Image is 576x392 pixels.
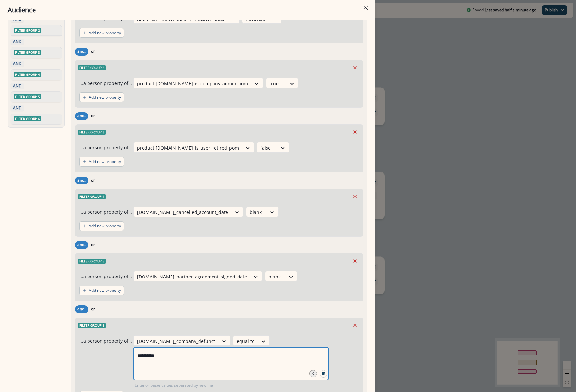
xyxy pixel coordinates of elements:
[14,116,41,121] span: Filter group 6
[14,50,41,55] span: Filter group 3
[75,305,88,313] button: and..
[78,130,106,135] span: Filter group 3
[79,221,124,231] button: Add new property
[12,61,22,67] p: AND
[133,383,214,388] p: Enter or paste values separated by newline
[12,105,22,111] p: AND
[89,159,121,164] p: Add new property
[79,144,132,151] p: ...a person property of...
[79,209,132,215] p: ...a person property of...
[78,323,106,328] span: Filter group 6
[75,177,88,184] button: and..
[78,65,106,70] span: Filter group 2
[75,241,88,249] button: and..
[12,39,22,45] p: AND
[12,83,22,89] p: AND
[350,256,360,266] button: Remove
[75,112,88,120] button: and..
[88,305,98,313] button: or
[88,48,98,56] button: or
[79,157,124,167] button: Add new property
[14,72,41,77] span: Filter group 4
[79,273,132,280] p: ...a person property of...
[78,194,106,199] span: Filter group 4
[79,92,124,102] button: Add new property
[75,48,88,56] button: and..
[89,224,121,228] p: Add new property
[88,177,98,184] button: or
[309,370,317,377] div: 0
[8,5,367,15] div: Audience
[89,31,121,35] p: Add new property
[350,63,360,73] button: Remove
[320,370,327,378] button: Search
[89,95,121,100] p: Add new property
[79,80,132,87] p: ...a person property of...
[88,241,98,249] button: or
[14,28,41,33] span: Filter group 2
[350,320,360,330] button: Remove
[79,337,132,344] p: ...a person property of...
[78,259,106,264] span: Filter group 5
[79,286,124,295] button: Add new property
[361,3,371,13] button: Close
[88,112,98,120] button: or
[89,288,121,293] p: Add new property
[79,28,124,38] button: Add new property
[350,192,360,201] button: Remove
[14,94,41,99] span: Filter group 5
[350,127,360,137] button: Remove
